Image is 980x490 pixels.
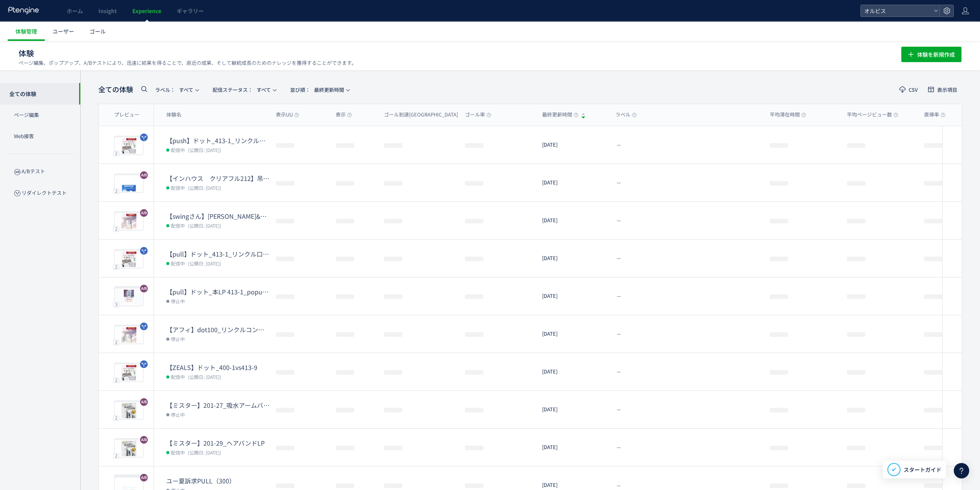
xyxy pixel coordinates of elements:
span: ホーム [67,7,83,15]
span: 体験管理 [15,27,37,35]
span: ゴール [90,27,106,35]
span: Insight [98,7,117,15]
span: スタートガイド [904,466,941,474]
span: オルビス [862,5,931,17]
span: ユーザー [52,27,74,35]
span: Experience [132,7,161,15]
span: ギャラリー [177,7,204,15]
